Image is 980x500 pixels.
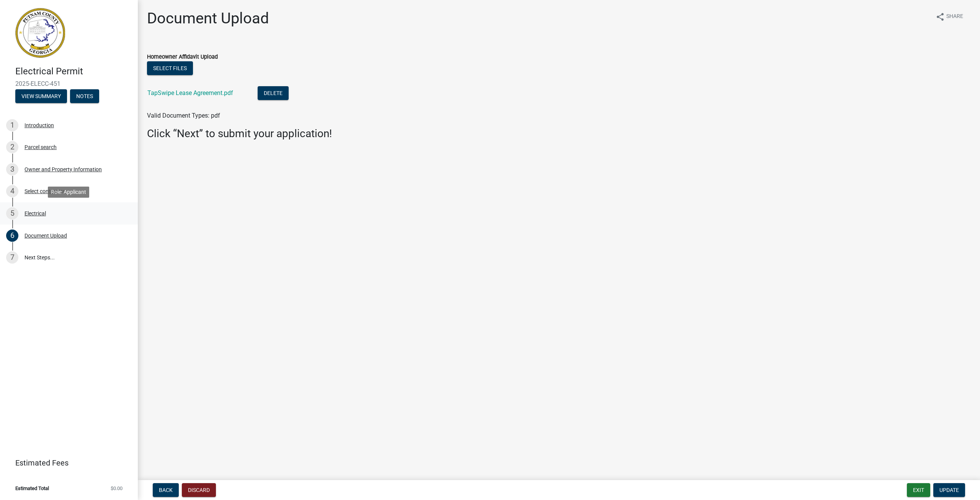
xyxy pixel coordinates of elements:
span: 2025-ELECC-451 [15,80,122,87]
i: share [936,12,945,21]
button: Notes [70,89,99,103]
h1: Document Upload [147,9,269,28]
span: Estimated Total [15,486,49,491]
span: $0.00 [111,486,122,491]
button: Exit [907,483,930,497]
h3: Click “Next” to submit your application! [147,127,971,140]
wm-modal-confirm: Notes [70,93,99,100]
div: Introduction [24,123,54,128]
div: Document Upload [24,233,67,238]
div: 2 [6,141,18,153]
wm-modal-confirm: Summary [15,93,67,100]
div: Select contractor [24,189,65,194]
button: Discard [182,483,216,497]
div: Electrical [24,211,46,216]
button: Select files [147,61,193,75]
label: Homeowner Affidavit Upload [147,54,218,60]
div: 4 [6,185,18,197]
button: shareShare [929,9,969,24]
div: Parcel search [24,144,57,150]
img: Putnam County, Georgia [15,8,65,58]
h4: Electrical Permit [15,66,132,77]
a: TapSwipe Lease Agreement.pdf [147,89,233,97]
button: View Summary [15,89,67,103]
button: Back [153,483,179,497]
span: Share [946,12,963,21]
div: Role: Applicant [48,187,89,198]
div: 1 [6,119,18,131]
span: Valid Document Types: pdf [147,112,220,119]
button: Update [933,483,965,497]
div: 7 [6,251,18,264]
a: Estimated Fees [6,455,126,470]
div: 6 [6,230,18,242]
div: 5 [6,207,18,220]
button: Delete [258,86,289,100]
div: Owner and Property Information [24,167,102,172]
span: Update [939,487,959,493]
span: Back [159,487,173,493]
wm-modal-confirm: Delete Document [258,90,289,97]
div: 3 [6,163,18,175]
